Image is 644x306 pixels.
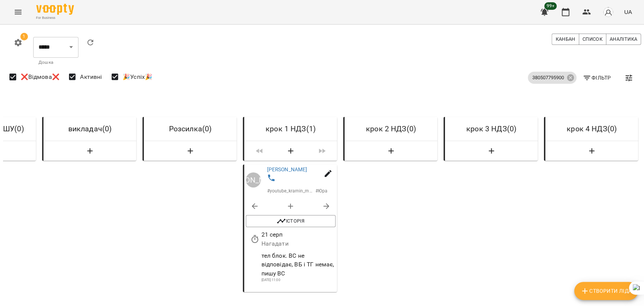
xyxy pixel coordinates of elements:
[448,144,535,158] button: Створити Ліда
[261,239,335,248] p: Нагадати
[555,35,575,43] span: Канбан
[315,188,327,194] p: # Юра
[350,123,431,135] h6: крок 2 НДЗ ( 0 )
[267,188,312,194] p: # youtube_kramin_mental
[574,282,638,300] button: Створити Ліда
[606,34,641,45] button: Аналітика
[38,59,73,66] p: Дошка
[580,286,632,295] span: Створити Ліда
[544,2,557,10] span: 99+
[80,72,102,81] span: Активні
[261,251,335,278] p: тел блок. ВС не відповідає, ВБ і ТГ немає, пишу ВС
[9,3,27,21] button: Menu
[246,172,261,188] a: [PERSON_NAME]
[20,33,28,40] span: 1
[579,71,614,85] button: Фільтр
[621,5,635,19] button: UA
[36,4,74,15] img: Voopty Logo
[552,34,579,45] button: Канбан
[583,73,611,82] span: Фільтр
[150,123,231,135] h6: Розсилка ( 0 )
[123,72,152,81] span: 🎉Успіх🎉
[548,144,635,158] button: Створити Ліда
[147,144,234,158] button: Створити Ліда
[250,123,331,135] h6: крок 1 НДЗ ( 1 )
[347,144,434,158] button: Створити Ліда
[261,230,335,239] p: 21 серп
[551,123,632,135] h6: крок 4 НДЗ ( 0 )
[583,35,603,43] span: Список
[246,172,261,188] div: Юрій Тимочко
[610,35,637,43] span: Аналітика
[274,144,307,158] button: Створити Ліда
[579,34,606,45] button: Список
[49,123,130,135] h6: викладач ( 0 )
[21,72,60,81] span: ❌Відмова❌
[528,74,569,81] span: 380507795900
[246,215,335,227] button: Історія
[528,72,576,84] div: 380507795900
[249,217,332,226] span: Історія
[267,166,307,172] a: [PERSON_NAME]
[36,15,74,20] span: For Business
[451,123,532,135] h6: крок 3 НДЗ ( 0 )
[247,144,271,158] span: Пересунути лідів з колонки
[624,8,632,16] span: UA
[603,7,613,17] img: avatar_s.png
[46,144,133,158] button: Створити Ліда
[261,278,335,283] p: [DATE] 11:00
[310,144,334,158] span: Пересунути лідів з колонки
